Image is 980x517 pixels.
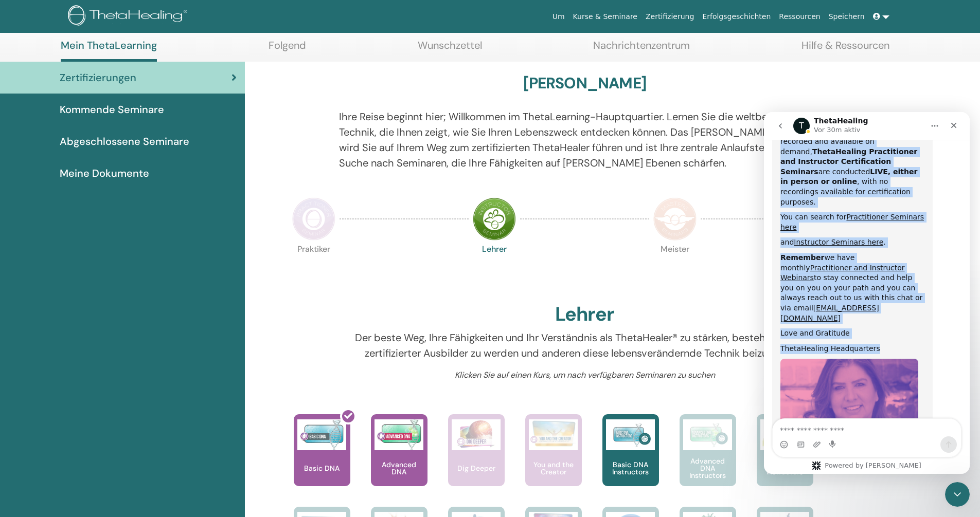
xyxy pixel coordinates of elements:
[760,419,809,450] img: Dig Deeper Instructors
[16,141,161,211] div: we have monthly to stay connected and help you on you on your path and you can always reach out t...
[339,109,830,171] p: Ihre Reise beginnt hier; Willkommen im ThetaLearning-Hauptquartier. Lernen Sie die weltberühmte T...
[680,457,736,479] p: Advanced DNA Instructors
[16,141,60,150] b: Remember
[16,35,153,64] b: ThetaHealing Practitioner and Instructor Certification Seminars
[60,70,136,85] span: Zertifizierungen
[61,39,157,62] a: Mein ThetaLearning
[653,245,697,288] p: Meister
[60,102,164,117] span: Kommende Seminare
[945,482,970,507] iframe: Intercom live chat
[473,245,516,288] p: Lehrer
[16,192,115,210] a: [EMAIL_ADDRESS][DOMAIN_NAME]
[775,7,824,26] a: Ressourcen
[16,216,161,227] div: Love and Gratitude
[68,5,191,28] img: logo.png
[371,414,427,507] a: Advanced DNA Advanced DNA
[371,461,427,475] p: Advanced DNA
[683,419,732,450] img: Advanced DNA Instructors
[269,39,306,59] a: Folgend
[176,324,193,341] button: Sende eine Nachricht…
[698,7,775,26] a: Erfolgsgeschichten
[525,414,582,507] a: You and the Creator You and the Creator
[569,7,642,26] a: Kurse & Seminare
[757,414,813,507] a: Dig Deeper Instructors Dig Deeper Instructors
[16,152,141,170] a: Practitioner and Instructor Webinars
[529,419,578,448] img: You and the Creator
[16,232,161,242] div: ThetaHealing Headquarters
[602,461,659,475] p: Basic DNA Instructors
[653,197,697,241] img: Master
[297,419,346,450] img: Basic DNA
[375,419,423,450] img: Advanced DNA
[453,465,500,472] p: Dig Deeper
[548,7,569,26] a: Um
[9,307,197,324] textarea: Nachricht senden...
[448,414,505,507] a: Dig Deeper Dig Deeper
[555,303,614,326] h2: Lehrer
[801,39,889,59] a: Hilfe & Ressourcen
[16,101,160,119] a: Practitioner Seminars here
[606,419,655,450] img: Basic DNA Instructors
[825,7,869,26] a: Speichern
[32,328,41,337] button: GIF-Auswahl
[602,414,659,507] a: Basic DNA Instructors Basic DNA Instructors
[642,7,698,26] a: Zertifizierung
[757,461,813,475] p: Dig Deeper Instructors
[418,39,482,59] a: Wunschzettel
[49,328,57,337] button: Anhang hochladen
[525,461,582,475] p: You and the Creator
[30,126,119,134] a: Instructor Seminars here
[339,369,830,381] p: Klicken Sie auf einen Kurs, um nach verfügbaren Seminaren zu suchen
[523,74,646,93] h3: [PERSON_NAME]
[16,328,24,337] button: Emoji-Auswahl
[60,134,189,149] span: Abgeschlossene Seminare
[16,14,161,95] div: While Enhancement Seminars are recorded and available on demand, are conducted , with no recordin...
[60,165,149,181] span: Meine Dokumente
[16,125,161,136] div: and .
[680,414,736,507] a: Advanced DNA Instructors Advanced DNA Instructors
[292,245,335,288] p: Praktiker
[292,197,335,241] img: Practitioner
[452,419,501,450] img: Dig Deeper
[16,100,161,120] div: You can search for
[65,328,74,337] button: Start recording
[473,197,516,241] img: Instructor
[593,39,690,59] a: Nachrichtenzentrum
[339,330,830,361] p: Der beste Weg, Ihre Fähigkeiten und Ihr Verständnis als ThetaHealer® zu stärken, besteht darin, e...
[764,112,970,474] iframe: Intercom live chat
[294,414,350,507] a: Basic DNA Basic DNA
